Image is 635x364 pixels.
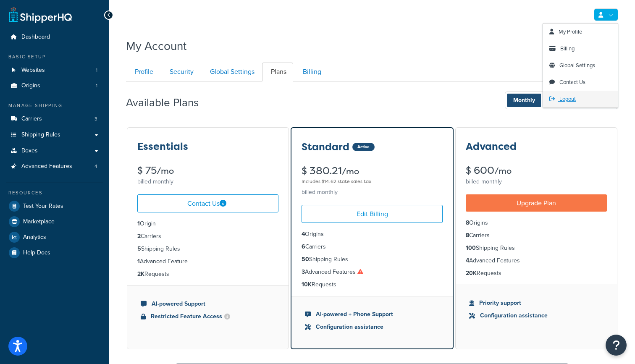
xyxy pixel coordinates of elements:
h3: Essentials [137,141,188,152]
div: Active [352,143,375,151]
span: Global Settings [559,61,595,69]
div: Manage Shipping [6,102,103,109]
span: Dashboard [21,34,50,41]
li: Requests [302,280,443,289]
strong: 6 [302,242,305,251]
li: Configuration assistance [305,322,439,332]
li: Help Docs [6,245,103,260]
a: Billing [543,40,618,57]
a: Marketplace [6,214,103,229]
div: Includes $14.62 state sales tax [302,176,443,186]
strong: 8 [466,218,469,227]
span: Shipping Rules [21,131,60,139]
a: Billing [294,63,328,81]
h3: Advanced [466,141,517,152]
span: 4 [94,163,97,170]
a: Global Settings [201,63,261,81]
div: Basic Setup [6,53,103,60]
strong: 1 [137,219,140,228]
li: Priority support [469,299,604,308]
strong: 50 [302,255,309,264]
li: Origin [137,219,278,228]
strong: 2K [137,270,144,278]
li: Carriers [302,242,443,251]
strong: 2 [137,232,141,241]
span: Help Docs [23,249,50,257]
li: Advanced Feature [137,257,278,266]
span: Contact Us [559,78,585,86]
li: Requests [466,269,607,278]
strong: 5 [137,244,141,253]
li: Requests [137,270,278,279]
span: Advanced Features [21,163,72,170]
li: Carriers [466,231,607,240]
div: Resources [6,189,103,196]
strong: 20K [466,269,477,278]
li: Shipping Rules [302,255,443,264]
li: Shipping Rules [137,244,278,254]
strong: 8 [466,231,469,240]
button: Open Resource Center [606,335,627,356]
strong: 10K [302,280,312,289]
h2: Available Plans [126,97,211,109]
span: Monthly [507,94,541,107]
span: Analytics [23,234,46,241]
a: Test Your Rates [6,199,103,214]
a: Carriers 3 [6,111,103,127]
a: Analytics [6,230,103,245]
small: /mo [494,165,512,177]
a: My Profile [543,24,618,40]
div: $ 600 [466,165,607,176]
div: billed monthly [302,186,443,198]
div: billed monthly [137,176,278,188]
h3: Standard [302,141,349,152]
span: Boxes [21,147,38,155]
a: Contact Us [137,194,278,212]
a: Origins 1 [6,78,103,94]
strong: 4 [466,256,469,265]
li: Websites [6,63,103,78]
a: Profile [126,63,160,81]
div: $ 75 [137,165,278,176]
button: Monthly Annually- 1 monthFREE [505,92,618,109]
li: Carriers [137,232,278,241]
li: AI-powered + Phone Support [305,310,439,319]
a: Dashboard [6,29,103,45]
span: 1 [96,67,97,74]
li: Origins [6,78,103,94]
strong: 1 [137,257,140,266]
li: Restricted Feature Access [141,312,275,321]
a: ShipperHQ Home [9,6,72,23]
li: Contact Us [543,74,618,91]
a: Advanced Features 4 [6,159,103,174]
h1: My Account [126,38,186,54]
strong: 3 [302,267,305,276]
li: Advanced Features [302,267,443,277]
a: Logout [543,91,618,107]
span: My Profile [559,28,582,36]
div: $ 380.21 [302,166,443,186]
a: Security [161,63,200,81]
span: Carriers [21,115,42,123]
a: Plans [262,63,293,81]
span: Test Your Rates [23,203,63,210]
small: /mo [342,165,359,177]
a: Websites 1 [6,63,103,78]
a: Boxes [6,143,103,159]
small: /mo [157,165,174,177]
li: AI-powered Support [141,299,275,309]
div: billed monthly [466,176,607,188]
a: Global Settings [543,57,618,74]
a: Shipping Rules [6,127,103,143]
span: Annually [541,94,616,107]
span: Marketplace [23,218,55,225]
